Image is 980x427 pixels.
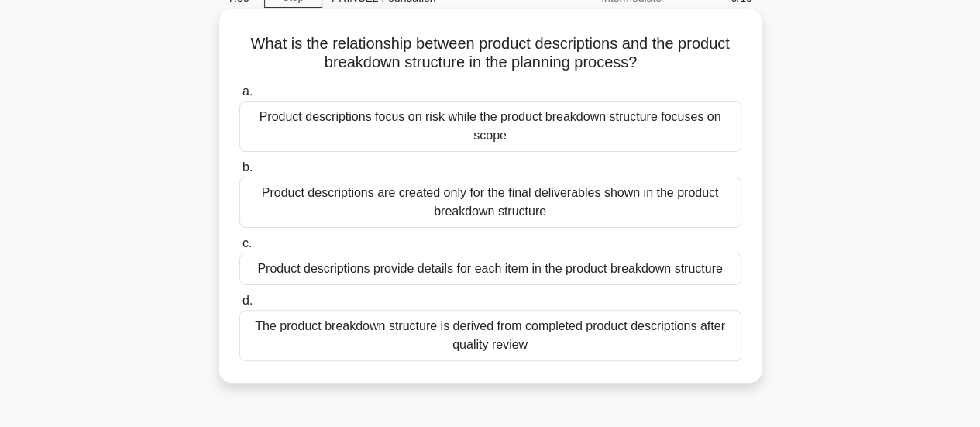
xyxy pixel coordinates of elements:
span: b. [242,160,253,174]
span: c. [242,236,252,250]
span: d. [242,294,253,307]
div: Product descriptions are created only for the final deliverables shown in the product breakdown s... [239,177,741,228]
div: Product descriptions provide details for each item in the product breakdown structure [239,253,741,285]
div: Product descriptions focus on risk while the product breakdown structure focuses on scope [239,101,741,152]
h5: What is the relationship between product descriptions and the product breakdown structure in the ... [238,34,743,73]
span: a. [242,84,253,98]
div: The product breakdown structure is derived from completed product descriptions after quality review [239,310,741,361]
